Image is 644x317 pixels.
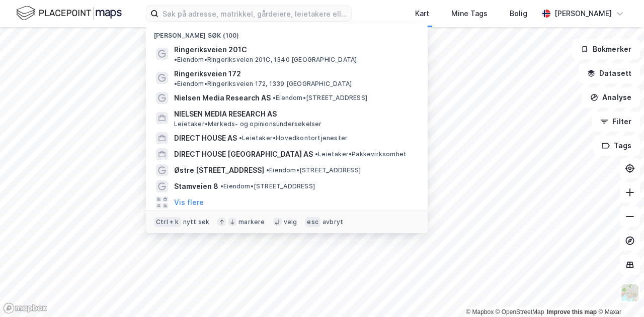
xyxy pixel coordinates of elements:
a: Mapbox homepage [3,302,47,314]
button: Datasett [579,63,640,83]
span: Nielsen Media Research AS [174,92,271,104]
button: Tags [593,136,640,156]
div: [PERSON_NAME] [554,8,612,20]
div: velg [284,218,297,226]
span: DIRECT HOUSE AS [174,132,237,144]
button: Vis flere [174,196,204,208]
iframe: Chat Widget [594,269,644,317]
span: Eiendom • [STREET_ADDRESS] [220,182,315,190]
div: Mine Tags [451,8,488,20]
div: avbryt [323,218,343,226]
span: Eiendom • Ringeriksveien 172, 1339 [GEOGRAPHIC_DATA] [174,80,352,88]
button: Bokmerker [572,39,640,59]
img: logo.f888ab2527a4732fd821a326f86c7f29.svg [16,5,122,22]
button: Analyse [582,87,640,108]
div: Bolig [510,8,527,20]
span: DIRECT HOUSE [GEOGRAPHIC_DATA] AS [174,148,313,160]
span: Eiendom • [STREET_ADDRESS] [266,166,361,174]
span: • [273,94,276,101]
span: Leietaker • Hovedkontortjenester [239,134,348,142]
a: OpenStreetMap [496,308,544,315]
div: nytt søk [183,218,210,226]
span: • [220,182,223,190]
span: Leietaker • Markeds- og opinionsundersøkelser [174,120,322,128]
div: Kart [415,8,429,20]
a: Improve this map [547,308,597,315]
span: • [174,56,177,63]
span: Ringeriksveien 201C [174,44,247,56]
span: • [239,134,242,142]
span: Ringeriksveien 172 [174,68,241,80]
button: Filter [592,112,640,132]
div: [PERSON_NAME] søk (100) [146,24,428,42]
div: markere [238,218,265,226]
span: Stamveien 8 [174,180,218,192]
span: Eiendom • [STREET_ADDRESS] [273,94,367,102]
span: Leietaker • Pakkevirksomhet [315,150,407,158]
span: NIELSEN MEDIA RESEARCH AS [174,108,416,120]
a: Mapbox [466,308,494,315]
div: esc [305,217,320,227]
span: Eiendom • Ringeriksveien 201C, 1340 [GEOGRAPHIC_DATA] [174,56,357,64]
span: • [266,166,269,174]
span: • [315,150,318,158]
span: • [174,80,177,87]
span: Østre [STREET_ADDRESS] [174,164,264,176]
input: Søk på adresse, matrikkel, gårdeiere, leietakere eller personer [158,6,351,21]
div: Ctrl + k [154,217,181,227]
